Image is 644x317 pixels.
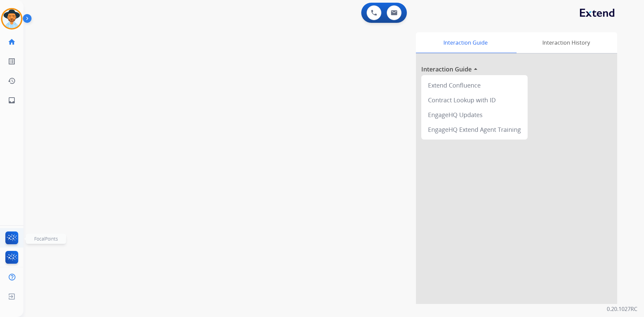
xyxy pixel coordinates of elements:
[607,305,637,313] p: 0.20.1027RC
[8,96,16,104] mat-icon: inbox
[8,38,16,46] mat-icon: home
[424,93,525,107] div: Contract Lookup with ID
[424,107,525,122] div: EngageHQ Updates
[2,9,21,28] img: avatar
[34,235,58,242] span: FocalPoints
[8,57,16,65] mat-icon: list_alt
[8,77,16,85] mat-icon: history
[424,122,525,137] div: EngageHQ Extend Agent Training
[424,78,525,93] div: Extend Confluence
[416,32,515,53] div: Interaction Guide
[515,32,617,53] div: Interaction History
